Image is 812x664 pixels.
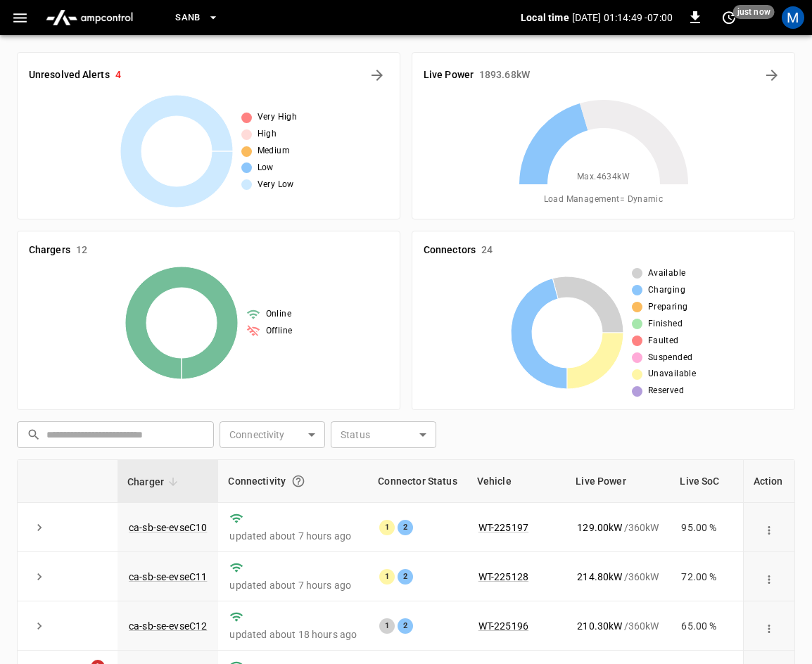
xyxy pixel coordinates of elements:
span: Suspended [648,351,693,365]
div: 1 [379,520,395,535]
h6: 12 [76,243,87,258]
div: / 360 kW [577,619,659,633]
button: expand row [29,566,50,587]
div: Connectivity [228,468,358,494]
td: 95.00 % [670,503,769,552]
div: 2 [398,618,413,634]
span: Very High [258,110,298,124]
th: Live Power [566,460,670,503]
span: Finished [648,317,683,331]
span: Max. 4634 kW [577,170,630,184]
a: WT-225128 [478,571,528,582]
a: WT-225197 [478,522,528,533]
h6: Unresolved Alerts [29,68,110,83]
div: 1 [379,569,395,585]
div: 1 [379,618,395,634]
th: Connector Status [368,460,467,503]
span: Charging [648,283,685,298]
th: Live SoC [670,460,769,503]
span: Load Management = Dynamic [544,193,664,207]
div: / 360 kW [577,521,659,535]
a: ca-sb-se-evseC10 [129,522,207,533]
h6: 4 [115,68,121,83]
p: 214.80 kW [577,570,622,584]
span: just now [733,5,775,19]
span: Faulted [648,334,679,348]
div: action cell options [759,521,779,535]
div: 2 [398,569,413,585]
span: Available [648,267,686,281]
h6: Live Power [424,68,474,83]
span: Medium [258,144,290,158]
p: 210.30 kW [577,619,622,633]
h6: 1893.68 kW [479,68,530,83]
h6: Connectors [424,243,476,258]
p: 129.00 kW [577,521,622,535]
p: Local time [521,11,569,25]
button: SanB [170,4,224,32]
td: 65.00 % [670,601,769,651]
button: expand row [29,517,50,538]
span: Preparing [648,300,688,314]
span: Low [258,161,274,175]
a: ca-sb-se-evseC11 [129,571,207,582]
div: 2 [398,520,413,535]
div: action cell options [759,570,779,584]
th: Action [743,460,794,503]
p: updated about 7 hours ago [229,578,357,592]
div: profile-icon [782,6,804,29]
span: Very Low [258,178,294,192]
span: Offline [266,324,293,338]
div: / 360 kW [577,570,659,584]
span: High [258,127,277,141]
button: set refresh interval [718,6,740,29]
img: ampcontrol.io logo [40,4,139,31]
p: [DATE] 01:14:49 -07:00 [572,11,673,25]
a: WT-225196 [478,620,528,632]
td: 72.00 % [670,552,769,601]
button: All Alerts [366,64,388,87]
button: Connection between the charger and our software. [286,468,311,494]
a: ca-sb-se-evseC12 [129,620,207,632]
span: Online [266,307,291,321]
h6: Chargers [29,243,70,258]
p: updated about 7 hours ago [229,529,357,543]
p: updated about 18 hours ago [229,627,357,641]
th: Vehicle [467,460,566,503]
span: Reserved [648,384,684,398]
span: Charger [127,473,182,490]
span: SanB [175,10,201,26]
div: action cell options [759,619,779,633]
button: expand row [29,615,50,637]
button: Energy Overview [761,64,783,87]
span: Unavailable [648,367,696,381]
h6: 24 [481,243,493,258]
